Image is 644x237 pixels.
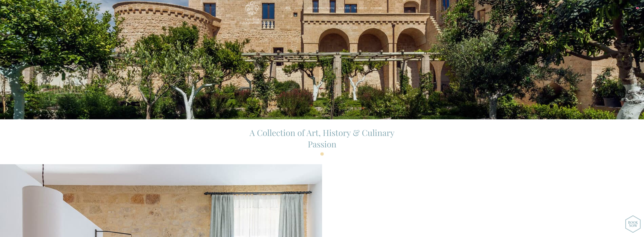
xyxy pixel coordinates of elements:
a: Castle [281,6,291,10]
a: Weather [354,6,367,10]
img: English [636,7,639,9]
a: Hotel [295,6,304,10]
a: Gallery [371,6,382,10]
img: new-booknow.png [625,215,641,233]
a: [GEOGRAPHIC_DATA] [308,6,334,10]
a: Castello di [GEOGRAPHIC_DATA] [240,18,265,24]
img: Castello di Ugento [245,1,259,16]
a: Salento [338,6,350,10]
span: A Collection of Art, History & Culinary Passion [250,127,394,150]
